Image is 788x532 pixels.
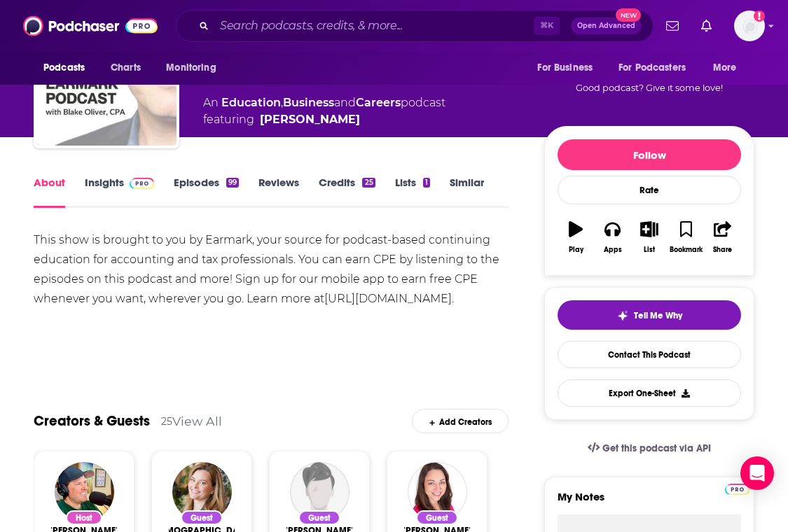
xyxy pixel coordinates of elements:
span: More [713,58,737,78]
img: Podchaser - Follow, Share and Rate Podcasts [23,13,158,39]
button: Bookmark [668,212,704,262]
img: User Profile [734,10,765,41]
img: Blake Oliver [55,462,114,521]
span: ⌘ K [534,17,560,35]
img: Rachel Fisch [408,462,467,521]
span: Open Advanced [577,22,635,29]
span: New [616,8,641,22]
a: InsightsPodchaser Pro [85,176,154,208]
span: Logged in as abbie.hatfield [734,10,765,41]
a: Reviews [258,176,299,208]
a: Credits25 [319,176,375,208]
button: Share [705,212,741,262]
span: Get this podcast via API [602,442,711,454]
a: Education [221,96,281,109]
div: 25 [161,415,172,428]
img: Podchaser Pro [725,484,749,495]
img: Kristen Keats [172,462,232,521]
div: Add Creators [412,409,508,433]
a: Lists1 [395,176,430,208]
img: Twyla Verhelst [290,462,350,521]
button: open menu [609,55,706,81]
button: Play [558,212,594,262]
span: For Podcasters [618,58,686,78]
img: tell me why sparkle [617,310,628,321]
span: Monitoring [166,58,216,78]
div: Guest [416,510,458,525]
button: open menu [34,55,103,81]
div: 99 [226,178,239,188]
a: Charts [102,55,149,81]
div: List [644,246,655,254]
button: open menu [703,55,754,81]
span: Good podcast? Give it some love! [576,83,723,93]
a: [URL][DOMAIN_NAME] [324,292,452,305]
a: Episodes99 [174,176,239,208]
button: open menu [156,55,234,81]
a: Show notifications dropdown [696,14,717,38]
button: Follow [558,139,741,170]
div: Bookmark [670,246,703,254]
a: Similar [450,176,484,208]
span: Tell Me Why [634,310,682,321]
a: Blake Oliver [260,111,360,128]
a: View All [172,414,222,428]
div: Rate [558,176,741,204]
img: Podchaser Pro [130,178,154,189]
button: Open AdvancedNew [571,17,642,34]
a: About [34,176,65,208]
a: Pro website [725,482,749,495]
span: For Business [537,58,593,78]
div: Open Intercom Messenger [740,456,774,490]
a: Careers [356,96,401,109]
svg: Add a profile image [754,10,765,22]
div: 25 [362,178,375,188]
div: Search podcasts, credits, & more... [176,10,654,42]
a: Creators & Guests [34,412,150,430]
div: Host [66,510,102,525]
button: open menu [527,55,610,81]
span: featuring [203,111,445,128]
span: Podcasts [43,58,85,78]
div: Guest [181,510,223,525]
a: Contact This Podcast [558,341,741,368]
button: tell me why sparkleTell Me Why [558,300,741,330]
span: Charts [111,58,141,78]
button: Export One-Sheet [558,379,741,407]
span: , [281,96,283,109]
div: This show is brought to you by Earmark, your source for podcast-based continuing education for ac... [34,230,509,309]
a: Business [283,96,334,109]
div: Share [713,246,732,254]
div: Guest [298,510,340,525]
input: Search podcasts, credits, & more... [214,15,534,37]
div: Play [569,246,583,254]
div: An podcast [203,94,445,128]
button: Apps [594,212,630,262]
div: Apps [604,246,622,254]
a: Get this podcast via API [576,431,722,465]
button: List [631,212,668,262]
a: Show notifications dropdown [661,14,684,38]
div: 1 [423,178,430,188]
label: My Notes [558,490,741,514]
button: Show profile menu [734,10,765,41]
span: and [334,96,356,109]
